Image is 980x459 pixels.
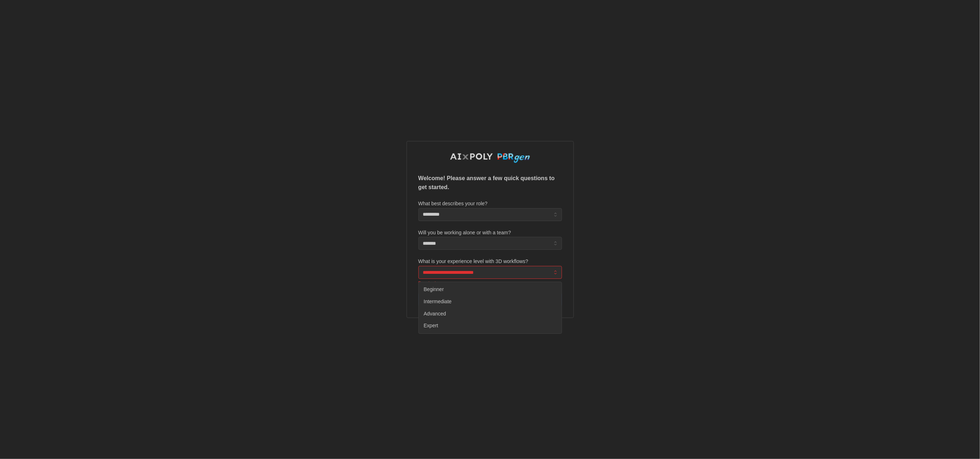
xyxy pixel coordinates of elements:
[424,298,452,306] span: Intermediate
[424,322,438,330] span: Expert
[424,310,446,318] span: Advanced
[418,229,511,237] label: Will you be working alone or with a team?
[418,258,529,266] label: What is your experience level with 3D workflows?
[424,286,444,294] span: Beginner
[418,281,562,286] p: Required
[450,153,530,163] img: AIxPoly PBRgen
[418,174,562,192] p: Welcome! Please answer a few quick questions to get started.
[418,200,488,208] label: What best describes your role?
